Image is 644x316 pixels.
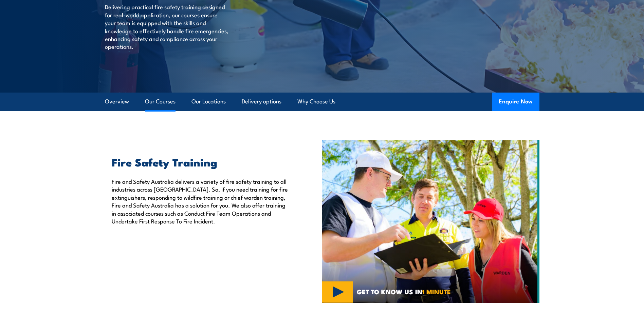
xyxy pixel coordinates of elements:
[242,93,281,111] a: Delivery options
[422,287,451,296] strong: 1 MINUTE
[145,93,176,111] a: Our Courses
[357,289,451,295] span: GET TO KNOW US IN
[322,140,539,303] img: Fire Safety Training Courses
[112,177,291,225] p: Fire and Safety Australia delivers a variety of fire safety training to all industries across [GE...
[105,3,229,50] p: Delivering practical fire safety training designed for real-world application, our courses ensure...
[112,157,291,166] h2: Fire Safety Training
[105,93,129,111] a: Overview
[297,93,335,111] a: Why Choose Us
[191,93,226,111] a: Our Locations
[492,93,539,111] button: Enquire Now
